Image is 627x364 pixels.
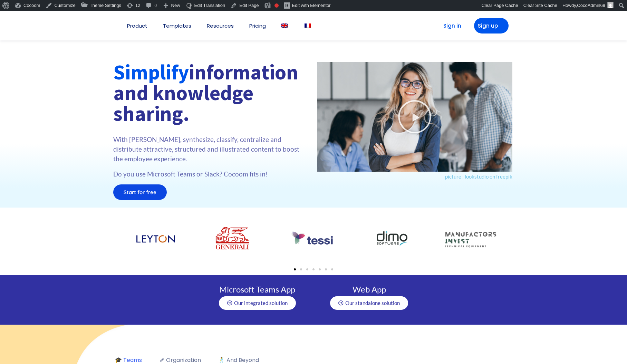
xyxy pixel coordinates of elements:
[113,169,310,179] p: Do you use Microsoft Teams or Slack? Cocoom fits in!
[474,18,509,33] a: Sign up
[330,296,408,310] a: Our standalone solution
[234,300,288,306] span: Our integrated solution
[113,62,310,124] h1: information and knowledge sharing.
[319,268,321,270] span: Go to slide 5
[325,268,327,270] span: Go to slide 6
[433,18,467,33] a: Sign in
[207,23,234,28] a: Resources
[300,268,302,270] span: Go to slide 2
[331,268,333,270] span: Go to slide 7
[113,135,310,164] p: With [PERSON_NAME], synthesize, classify, centralize and distribute attractive, structured and il...
[305,23,311,28] img: French
[249,23,266,28] a: Pricing
[113,59,189,85] font: Simplify
[345,300,400,306] span: Our standalone solution
[212,285,302,294] h4: Microsoft Teams App
[219,296,296,310] a: Our integrated solution
[113,184,167,200] a: Start for free
[185,1,192,11] img: icon16.png
[312,268,315,270] span: Go to slide 4
[306,268,308,270] span: Go to slide 3
[445,173,512,180] a: picture : lookstudio on freepik
[163,23,191,28] a: Templates
[325,285,414,294] h4: Web App
[577,3,605,8] span: CocoAdmin69
[127,23,147,28] a: Product
[523,3,557,8] span: Clear Site Cache
[481,3,518,8] span: Clear Page Cache
[294,268,296,270] span: Go to slide 1
[124,190,156,195] span: Start for free
[281,23,288,28] img: English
